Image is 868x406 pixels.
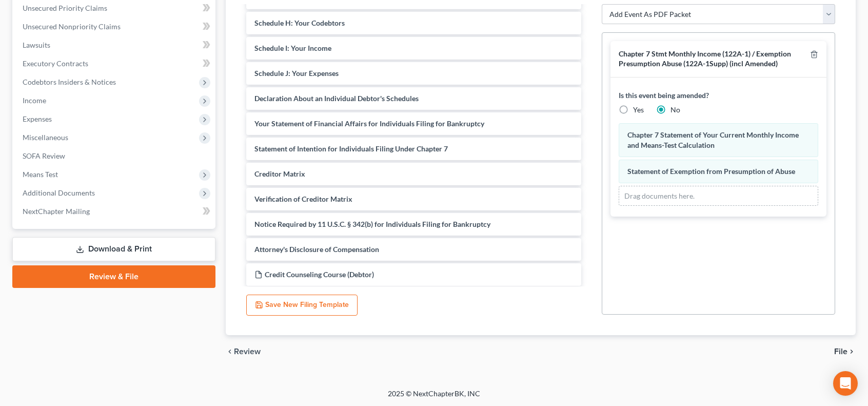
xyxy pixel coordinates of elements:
div: Open Intercom Messenger [833,371,858,396]
span: Expenses [23,114,52,123]
span: Declaration About an Individual Debtor's Schedules [254,94,419,103]
span: Codebtors Insiders & Notices [23,78,116,86]
button: Save New Filing Template [246,295,358,316]
button: chevron_left Review [226,347,271,356]
a: Unsecured Nonpriority Claims [14,17,215,36]
span: File [834,347,847,356]
span: Executory Contracts [23,59,88,68]
span: Means Test [23,170,58,179]
a: NextChapter Mailing [14,202,215,221]
label: Is this event being amended? [619,90,818,101]
span: Statement of Intention for Individuals Filing Under Chapter 7 [254,144,448,153]
span: Chapter 7 Statement of Your Current Monthly Income and Means-Test Calculation [627,130,799,149]
label: No [670,105,680,115]
label: Yes [633,105,644,115]
span: Notice Required by 11 U.S.C. § 342(b) for Individuals Filing for Bankruptcy [254,220,490,228]
a: Executory Contracts [14,54,215,73]
span: NextChapter Mailing [23,207,90,216]
span: Credit Counseling Course (Debtor) [265,270,374,279]
span: Creditor Matrix [254,169,305,178]
a: SOFA Review [14,147,215,165]
span: Schedule I: Your Income [254,44,331,52]
span: Schedule H: Your Codebtors [254,18,345,27]
span: Lawsuits [23,41,50,49]
span: Miscellaneous [23,133,68,142]
span: SOFA Review [23,151,65,160]
i: chevron_left [226,347,234,356]
span: Attorney's Disclosure of Compensation [254,245,379,254]
a: Lawsuits [14,36,215,54]
i: chevron_right [847,347,856,356]
span: Unsecured Priority Claims [23,4,107,12]
span: Review [234,347,261,356]
a: Download & Print [12,237,215,261]
span: Your Statement of Financial Affairs for Individuals Filing for Bankruptcy [254,119,484,128]
span: Schedule J: Your Expenses [254,69,339,78]
span: Verification of Creditor Matrix [254,195,352,203]
div: Drag documents here. [619,186,818,206]
a: Review & File [12,265,215,288]
span: Income [23,96,46,105]
span: Unsecured Nonpriority Claims [23,22,121,31]
span: Additional Documents [23,188,95,197]
span: Chapter 7 Stmt Monthly Income (122A-1) / Exemption Presumption Abuse (122A-1Supp) (incl Amended) [619,49,791,68]
span: Statement of Exemption from Presumption of Abuse [627,167,795,176]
